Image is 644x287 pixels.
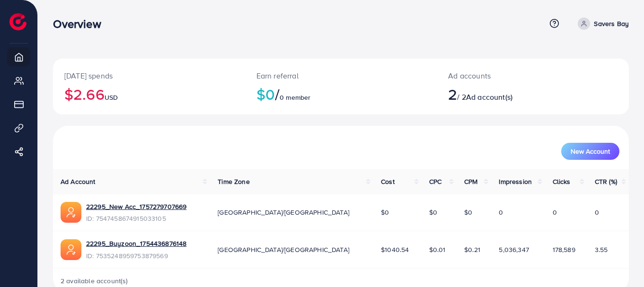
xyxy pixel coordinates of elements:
p: Savers Bay [594,18,629,29]
span: 2 [448,83,457,105]
h2: $0 [256,85,426,103]
span: [GEOGRAPHIC_DATA]/[GEOGRAPHIC_DATA] [218,245,349,254]
button: New Account [561,143,619,160]
img: ic-ads-acc.e4c84228.svg [61,239,81,260]
img: logo [9,13,26,30]
span: [GEOGRAPHIC_DATA]/[GEOGRAPHIC_DATA] [218,208,349,217]
span: CPC [429,177,441,186]
span: Cost [381,177,395,186]
span: / [275,83,280,105]
span: $0.21 [464,245,480,254]
span: CTR (%) [595,177,617,186]
span: ID: 7547458674915033105 [86,214,186,223]
span: CPM [464,177,477,186]
h2: $2.66 [64,85,234,103]
span: New Account [571,148,610,155]
span: 0 [553,208,557,217]
h3: Overview [53,17,108,31]
span: 178,589 [553,245,575,254]
span: $0.01 [429,245,446,254]
span: 2 available account(s) [61,276,128,286]
span: $0 [429,208,437,217]
span: Ad account(s) [466,92,512,102]
h2: / 2 [448,85,569,103]
span: 0 [499,208,503,217]
span: Clicks [553,177,571,186]
span: 3.55 [595,245,608,254]
a: 22295_Buyzoon_1754436876148 [86,239,186,248]
span: $0 [464,208,472,217]
span: Ad Account [61,177,96,186]
span: ID: 7535248959753879569 [86,251,186,261]
span: $1040.54 [381,245,409,254]
iframe: Chat [604,244,637,280]
p: [DATE] spends [64,70,234,81]
span: $0 [381,208,389,217]
a: Savers Bay [574,17,629,30]
span: 5,036,347 [499,245,529,254]
span: USD [105,93,118,102]
span: Time Zone [218,177,249,186]
span: 0 [595,208,599,217]
a: 22295_New Acc_1757279707669 [86,202,186,211]
p: Earn referral [256,70,426,81]
span: Impression [499,177,532,186]
img: ic-ads-acc.e4c84228.svg [61,202,81,223]
p: Ad accounts [448,70,569,81]
span: 0 member [280,93,310,102]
